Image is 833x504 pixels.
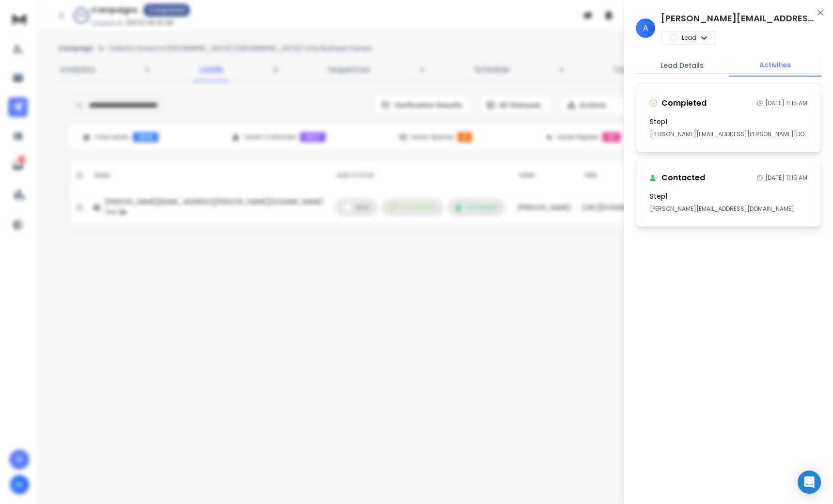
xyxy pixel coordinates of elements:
[650,97,707,109] div: Completed
[682,34,696,42] p: Lead
[650,172,705,184] div: Contacted
[636,18,655,38] span: A
[650,191,667,201] h3: Step 1
[729,54,822,77] button: Activities
[765,99,807,107] p: [DATE] 11:15 AM
[661,12,816,25] h1: [PERSON_NAME][EMAIL_ADDRESS][PERSON_NAME][DOMAIN_NAME]
[636,55,729,76] button: Lead Details
[650,117,667,126] h3: Step 1
[650,205,807,213] p: [PERSON_NAME][EMAIL_ADDRESS][DOMAIN_NAME]
[765,174,807,182] p: [DATE] 11:15 AM
[650,130,807,138] p: [PERSON_NAME][EMAIL_ADDRESS][PERSON_NAME][DOMAIN_NAME]
[798,471,821,494] div: Open Intercom Messenger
